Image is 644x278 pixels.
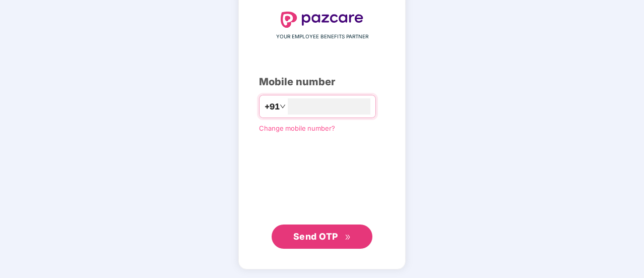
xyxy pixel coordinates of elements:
[345,234,351,241] span: double-right
[280,103,286,109] span: down
[281,12,363,28] img: logo
[272,225,372,249] button: Send OTPdouble-right
[276,33,368,41] span: YOUR EMPLOYEE BENEFITS PARTNER
[293,231,338,242] span: Send OTP
[259,124,335,132] a: Change mobile number?
[265,100,280,113] span: +91
[259,74,385,90] div: Mobile number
